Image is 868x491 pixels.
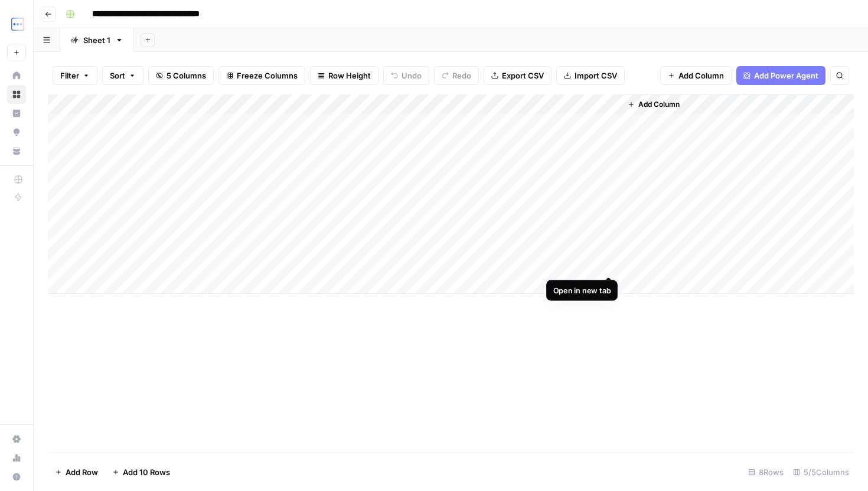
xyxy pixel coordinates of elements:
button: Add Power Agent [736,66,825,85]
span: Redo [452,70,471,81]
button: Export CSV [484,66,552,85]
button: Row Height [310,66,378,85]
a: Home [7,66,26,85]
a: Your Data [7,142,26,161]
button: Add 10 Rows [105,463,177,482]
button: Sort [102,66,143,85]
span: Add Power Agent [754,70,818,81]
button: Redo [434,66,479,85]
span: Export CSV [502,70,544,81]
button: Import CSV [556,66,625,85]
span: Row Height [328,70,371,81]
div: Sheet 1 [83,34,110,46]
span: Undo [402,70,422,81]
div: 8 Rows [743,463,788,482]
span: Add Row [66,466,98,478]
a: Browse [7,85,26,104]
span: 5 Columns [167,70,206,81]
button: Undo [383,66,429,85]
a: Sheet 1 [60,28,133,52]
span: Add 10 Rows [123,466,170,478]
img: TripleDart Logo [7,14,28,35]
button: Add Row [48,463,105,482]
a: Opportunities [7,123,26,142]
a: Usage [7,449,26,467]
span: Freeze Columns [237,70,298,81]
span: Sort [110,70,125,81]
span: Filter [60,70,79,81]
a: Settings [7,430,26,449]
button: Filter [53,66,97,85]
button: Add Column [660,66,732,85]
button: Add Column [623,97,684,112]
span: Add Column [678,70,724,81]
button: Help + Support [7,467,26,486]
button: Workspace: TripleDart [7,9,26,39]
span: Add Column [638,99,680,110]
span: Import CSV [575,70,617,81]
div: 5/5 Columns [788,463,854,482]
a: Insights [7,104,26,123]
div: Open in new tab [553,284,611,296]
button: Freeze Columns [218,66,305,85]
button: 5 Columns [148,66,214,85]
